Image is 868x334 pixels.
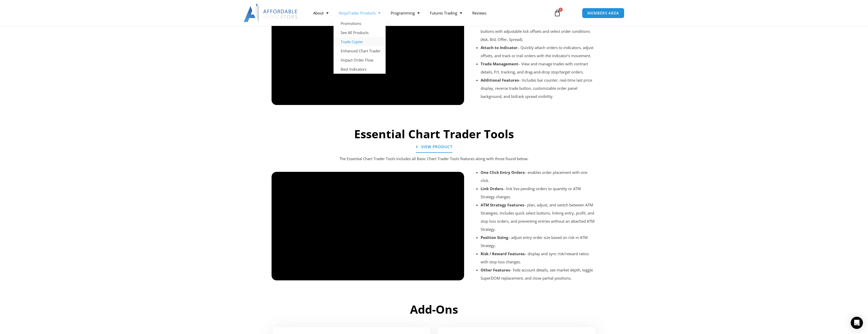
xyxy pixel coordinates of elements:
[334,7,386,19] a: NinjaTrader Products
[481,185,596,201] li: – link live pending orders to quantity or ATM Strategy changes.
[334,46,386,55] a: Enhanced Chart Trader
[481,78,519,83] strong: Additional Features
[481,43,596,60] li: – Quickly attach orders to indicators, adjust offsets, and track or trail orders with the indicat...
[425,7,467,19] a: Futures Trading
[334,19,386,28] a: Promotions
[481,266,596,282] li: – hide account details, see market depth, toggle SuperDOM replacement, and close partial positions.
[481,186,503,191] strong: Link Orders
[308,7,548,19] nav: Menu
[467,7,492,19] a: Reviews
[282,155,587,162] p: The Essential Chart Trader Tools includes all Basic Chart Trader Tools features along with those ...
[481,250,596,266] li: – display and sync risk/reward ratios with stop loss changes.
[272,302,597,317] h2: Add-Ons
[481,60,596,76] li: – View and manage trades with contract details, P/L tracking, and drag-and-drop stop/target orders.
[481,61,518,66] strong: Trade Management
[481,45,517,50] strong: Attach to Indicator
[481,235,508,240] strong: Position Sizing
[481,170,525,175] strong: One Click Entry Orders
[481,76,596,100] li: – Includes bar counter, real-time last price display, reverse trade button, customizable order pa...
[421,145,452,149] span: View Product
[244,4,298,22] img: LogoAI | Affordable Indicators – NinjaTrader
[481,251,525,256] strong: Risk / Reward Features
[481,233,596,250] li: – adjust entry order size based on risk in ATM Strategy.
[481,267,510,272] strong: Other Features
[587,11,619,15] span: MEMBERS AREA
[481,202,524,207] strong: ATM Strategy Features
[559,8,563,12] span: 0
[481,19,596,43] li: – Create custom limit or MIT entry buttons with adjustable tick offsets and select order conditio...
[851,317,863,329] div: Open Intercom Messenger
[481,168,596,185] li: – enables order placement with one click.
[546,6,569,20] a: 0
[386,7,425,19] a: Programming
[334,19,386,74] ul: NinjaTrader Products
[334,55,386,65] a: Impact Order Flow
[334,28,386,37] a: See All Products
[481,201,596,233] li: – plan, adjust, and switch between ATM Strategies. Includes quick select buttons, linking entry, ...
[416,141,452,153] a: View Product
[334,65,386,74] a: Best Indicators
[308,7,334,19] a: About
[269,127,599,142] h2: Essential Chart Trader Tools
[334,37,386,46] a: Trade Copier
[582,8,624,18] a: MEMBERS AREA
